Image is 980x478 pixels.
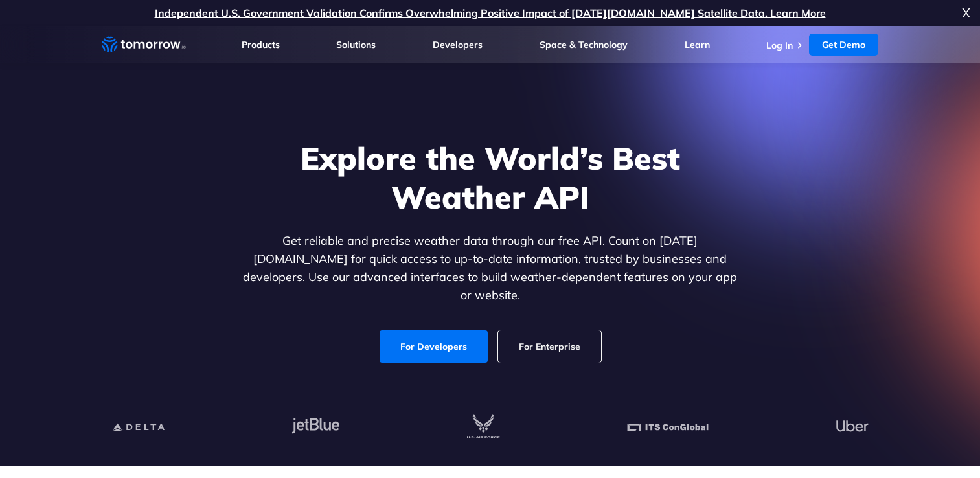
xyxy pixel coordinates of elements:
[498,330,601,363] a: For Enterprise
[336,39,376,51] a: Solutions
[809,34,878,56] a: Get Demo
[433,39,483,51] a: Developers
[155,6,826,19] a: Independent U.S. Government Validation Confirms Overwhelming Positive Impact of [DATE][DOMAIN_NAM...
[766,40,793,51] a: Log In
[102,35,186,54] a: Home link
[380,330,488,363] a: For Developers
[240,139,740,216] h1: Explore the World’s Best Weather API
[242,39,280,51] a: Products
[540,39,628,51] a: Space & Technology
[685,39,710,51] a: Learn
[240,232,740,304] p: Get reliable and precise weather data through our free API. Count on [DATE][DOMAIN_NAME] for quic...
